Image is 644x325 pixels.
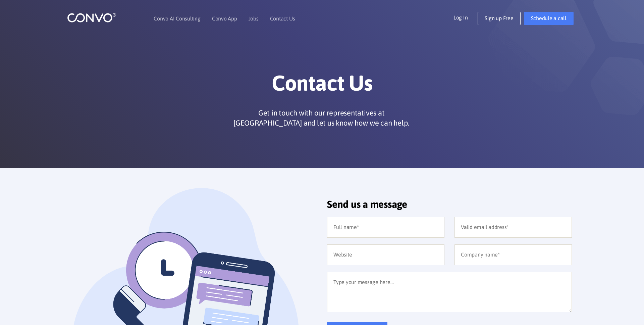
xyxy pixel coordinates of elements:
[327,244,444,265] input: Website
[327,198,572,215] h2: Send us a message
[249,16,259,21] a: Jobs
[524,12,574,25] a: Schedule a call
[453,12,478,22] a: Log In
[454,244,572,265] input: Company name*
[270,16,295,21] a: Contact Us
[154,16,200,21] a: Convo AI Consulting
[454,217,572,238] input: Valid email address*
[327,217,444,238] input: Full name*
[67,12,116,23] img: logo_1.png
[478,12,520,25] a: Sign up Free
[231,108,412,128] p: Get in touch with our representatives at [GEOGRAPHIC_DATA] and let us know how we can help.
[136,70,508,101] h1: Contact Us
[212,16,237,21] a: Convo App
